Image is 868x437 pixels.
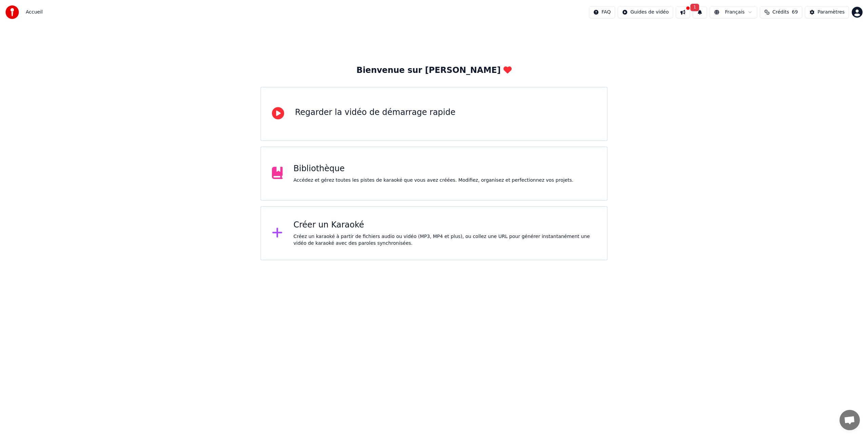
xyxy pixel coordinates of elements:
button: Guides de vidéo [618,6,673,18]
span: 1 [690,4,699,11]
div: Bienvenue sur [PERSON_NAME] [356,65,511,76]
div: Bibliothèque [294,163,574,174]
div: Accédez et gérez toutes les pistes de karaoké que vous avez créées. Modifiez, organisez et perfec... [294,177,574,184]
div: Créez un karaoké à partir de fichiers audio ou vidéo (MP3, MP4 et plus), ou collez une URL pour g... [294,233,596,247]
span: Accueil [26,9,43,16]
a: Ouvrir le chat [840,410,860,430]
span: 69 [792,9,798,16]
img: youka [5,5,19,19]
div: Regarder la vidéo de démarrage rapide [295,107,455,118]
span: Crédits [772,9,789,16]
button: Crédits69 [760,6,802,18]
div: Créer un Karaoké [294,220,596,231]
nav: breadcrumb [26,9,43,16]
button: Paramètres [805,6,849,18]
button: FAQ [589,6,615,18]
button: 1 [693,6,707,18]
div: Paramètres [817,9,845,16]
